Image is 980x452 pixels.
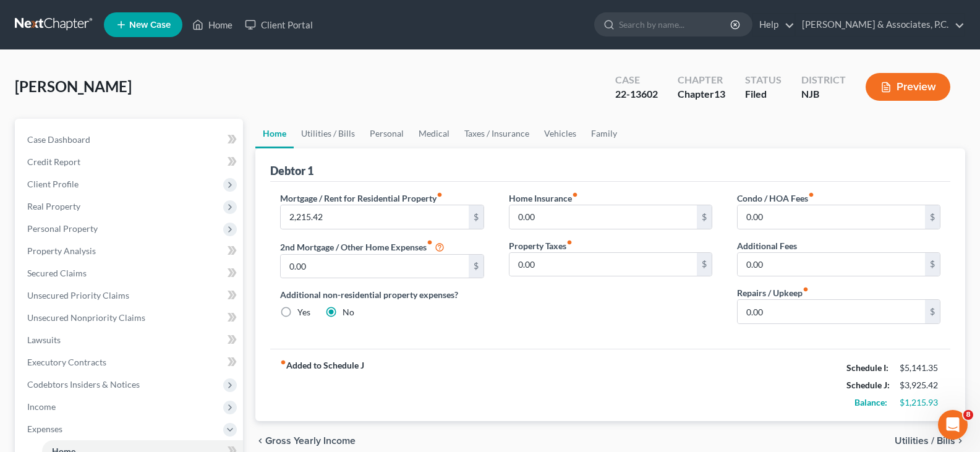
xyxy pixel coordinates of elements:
div: $ [925,253,940,276]
span: Real Property [27,201,80,211]
label: Repairs / Upkeep [737,286,809,299]
span: Credit Report [27,156,80,167]
div: $ [925,205,940,229]
a: Lawsuits [17,329,243,351]
label: 2nd Mortgage / Other Home Expenses [280,239,445,254]
label: Condo / HOA Fees [737,192,814,205]
div: Status [745,73,782,87]
span: Client Profile [27,179,79,189]
i: fiber_manual_record [427,239,433,245]
label: Home Insurance [509,192,578,205]
span: Expenses [27,424,62,434]
label: Additional Fees [737,239,797,252]
span: Unsecured Nonpriority Claims [27,312,145,323]
input: -- [738,205,925,229]
a: Credit Report [17,151,243,173]
div: Chapter [678,73,725,87]
span: Secured Claims [27,268,87,278]
span: Unsecured Priority Claims [27,290,129,301]
i: chevron_left [255,436,265,446]
strong: Schedule J: [846,380,890,390]
strong: Balance: [854,397,887,407]
span: 13 [714,88,725,100]
input: -- [509,253,697,276]
div: 22-13602 [615,87,658,101]
i: fiber_manual_record [808,192,814,198]
div: $1,215.93 [900,396,940,409]
input: -- [509,205,697,229]
div: $ [925,300,940,323]
span: Property Analysis [27,245,96,256]
strong: Added to Schedule J [280,359,364,411]
a: Vehicles [537,119,584,148]
label: Mortgage / Rent for Residential Property [280,192,443,205]
label: Property Taxes [509,239,573,252]
i: fiber_manual_record [803,286,809,292]
a: Utilities / Bills [294,119,362,148]
a: Case Dashboard [17,129,243,151]
span: Executory Contracts [27,357,106,367]
a: Property Analysis [17,240,243,262]
div: $ [697,205,712,229]
a: Secured Claims [17,262,243,284]
a: Unsecured Priority Claims [17,284,243,307]
a: Client Portal [239,14,319,36]
input: Search by name... [619,13,732,36]
label: Additional non-residential property expenses? [280,288,484,301]
a: [PERSON_NAME] & Associates, P.C. [796,14,965,36]
span: Case Dashboard [27,134,90,145]
i: fiber_manual_record [572,192,578,198]
a: Family [584,119,624,148]
a: Home [255,119,294,148]
a: Personal [362,119,411,148]
div: $ [469,205,484,229]
button: chevron_left Gross Yearly Income [255,436,356,446]
span: Utilities / Bills [895,436,955,446]
label: Yes [297,306,310,318]
div: $3,925.42 [900,379,940,391]
div: Debtor 1 [270,163,313,178]
span: Codebtors Insiders & Notices [27,379,140,390]
button: Utilities / Bills chevron_right [895,436,965,446]
div: NJB [801,87,846,101]
a: Taxes / Insurance [457,119,537,148]
div: $ [697,253,712,276]
i: fiber_manual_record [566,239,573,245]
a: Unsecured Nonpriority Claims [17,307,243,329]
input: -- [738,300,925,323]
i: fiber_manual_record [280,359,286,365]
i: chevron_right [955,436,965,446]
input: -- [738,253,925,276]
a: Executory Contracts [17,351,243,373]
div: District [801,73,846,87]
button: Preview [866,73,950,101]
a: Home [186,14,239,36]
div: Filed [745,87,782,101]
input: -- [281,205,468,229]
span: New Case [129,20,171,30]
i: fiber_manual_record [437,192,443,198]
span: Lawsuits [27,335,61,345]
label: No [343,306,354,318]
a: Help [753,14,795,36]
span: Personal Property [27,223,98,234]
div: $5,141.35 [900,362,940,374]
strong: Schedule I: [846,362,888,373]
span: 8 [963,410,973,420]
div: $ [469,255,484,278]
span: Income [27,401,56,412]
iframe: Intercom live chat [938,410,968,440]
div: Chapter [678,87,725,101]
input: -- [281,255,468,278]
div: Case [615,73,658,87]
span: [PERSON_NAME] [15,77,132,95]
span: Gross Yearly Income [265,436,356,446]
a: Medical [411,119,457,148]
